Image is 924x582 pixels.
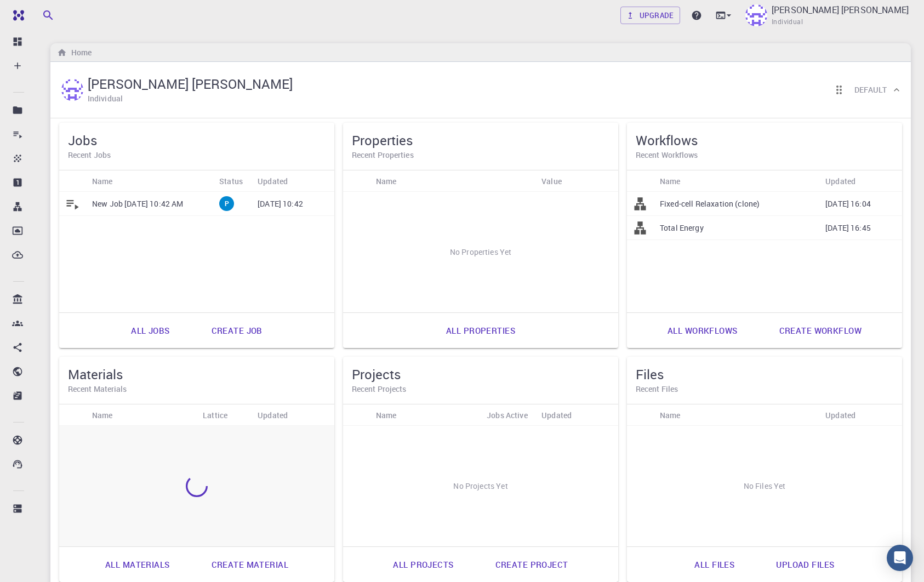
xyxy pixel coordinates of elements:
div: Name [92,404,113,426]
h5: [PERSON_NAME] [PERSON_NAME] [88,75,293,93]
a: Create project [483,551,580,578]
div: Name [87,404,197,426]
div: Open Intercom Messenger [887,545,913,571]
p: Total Energy [660,222,704,233]
img: logo [9,10,24,21]
a: All files [682,551,746,578]
div: Icon [343,170,370,192]
div: Updated [252,404,334,426]
p: [PERSON_NAME] [PERSON_NAME] [772,3,909,16]
h6: Recent Workflows [636,149,893,161]
a: Upload files [764,551,846,578]
img: Utkarsh Pratiush [61,79,83,101]
div: Value [541,170,562,192]
a: Upgrade [620,7,680,24]
h6: Recent Jobs [68,149,326,161]
div: Updated [541,404,572,426]
div: Name [376,404,397,426]
div: No Projects Yet [343,426,618,546]
div: Icon [627,170,654,192]
span: Individual [772,16,803,27]
a: Create material [199,551,300,578]
nav: breadcrumb [55,47,94,59]
a: All properties [434,317,527,344]
img: Utkarsh Pratiush [745,4,767,26]
div: Updated [252,170,334,192]
div: Jobs Active [481,404,536,426]
button: Reorder cards [828,79,850,101]
div: Status [214,170,252,192]
p: New Job [DATE] 10:42 AM [92,198,183,209]
span: P [220,199,233,208]
div: Name [370,404,481,426]
h5: Jobs [68,132,326,149]
div: Updated [825,170,855,192]
div: Icon [59,404,87,426]
div: Name [376,170,397,192]
div: Updated [258,170,288,192]
div: Name [87,170,214,192]
div: Utkarsh Pratiush[PERSON_NAME] [PERSON_NAME]IndividualReorder cardsDefault [50,62,911,118]
div: Updated [820,170,902,192]
div: Icon [627,404,654,426]
p: [DATE] 16:45 [825,222,871,233]
div: Name [660,404,681,426]
div: Updated [825,404,855,426]
div: Status [219,170,243,192]
div: Updated [536,404,618,426]
h5: Workflows [636,132,893,149]
p: [DATE] 16:04 [825,198,871,209]
p: [DATE] 10:42 [258,198,303,209]
h6: Default [854,84,887,96]
h5: Materials [68,366,326,383]
div: No Properties Yet [343,192,618,312]
p: Fixed-cell Relaxation (clone) [660,198,760,209]
h5: Files [636,366,893,383]
div: Value [536,170,618,192]
div: Name [654,404,820,426]
h5: Properties [352,132,609,149]
div: Icon [59,170,87,192]
a: All workflows [655,317,750,344]
div: Lattice [197,404,252,426]
h6: Home [67,47,92,59]
div: Name [654,170,820,192]
div: Name [660,170,681,192]
a: Create workflow [767,317,874,344]
a: All jobs [119,317,181,344]
div: No Files Yet [627,426,902,546]
div: pre-submission [219,196,234,211]
div: Name [92,170,113,192]
div: Lattice [203,404,227,426]
a: All projects [381,551,465,578]
h6: Recent Files [636,383,893,395]
div: Updated [258,404,288,426]
div: Icon [343,404,370,426]
div: Jobs Active [487,404,528,426]
h6: Recent Projects [352,383,609,395]
a: Create job [199,317,275,344]
h6: Individual [88,93,123,105]
div: Name [370,170,536,192]
h5: Projects [352,366,609,383]
a: All materials [93,551,182,578]
h6: Recent Properties [352,149,609,161]
div: Updated [820,404,902,426]
h6: Recent Materials [68,383,326,395]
